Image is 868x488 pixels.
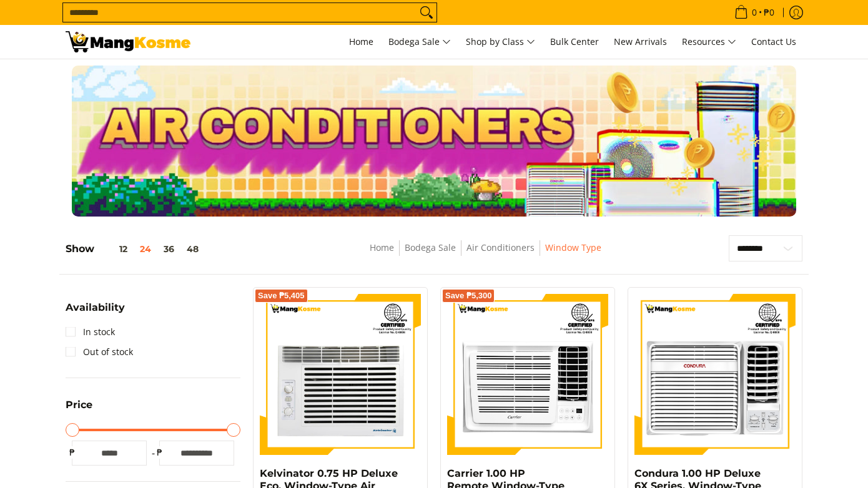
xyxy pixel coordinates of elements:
nav: Main Menu [203,25,802,59]
span: Save ₱5,405 [258,292,305,300]
button: Search [417,3,436,22]
summary: Open [66,303,125,322]
span: Shop by Class [466,34,535,50]
a: Shop by Class [460,25,541,59]
button: 48 [180,244,205,254]
span: Availability [66,303,125,313]
a: Home [370,242,394,253]
a: In stock [66,322,115,342]
a: Out of stock [66,342,133,362]
nav: Breadcrumbs [284,240,687,268]
a: Bodega Sale [405,242,456,253]
span: Save ₱5,300 [445,292,492,300]
img: Bodega Sale Aircon l Mang Kosme: Home Appliances Warehouse Sale Window Type [66,31,190,52]
img: Kelvinator 0.75 HP Deluxe Eco, Window-Type Air Conditioner (Class A) [260,294,421,455]
span: New Arrivals [614,36,667,47]
span: ₱0 [762,8,776,17]
a: Bodega Sale [382,25,457,59]
span: Home [349,36,373,47]
span: 0 [750,8,759,17]
span: Bodega Sale [388,34,451,50]
a: Contact Us [745,25,802,59]
span: Price [66,400,92,410]
span: • [731,6,778,19]
img: Condura 1.00 HP Deluxe 6X Series, Window-Type Air Conditioner (Premium) [634,294,796,455]
button: 12 [94,244,134,254]
a: Bulk Center [544,25,605,59]
span: Bulk Center [550,36,599,47]
a: Resources [676,25,742,59]
span: Resources [682,34,736,50]
a: Home [343,25,380,59]
button: 36 [157,244,180,254]
span: Contact Us [751,36,796,47]
button: 24 [134,244,157,254]
a: New Arrivals [608,25,673,59]
span: ₱ [153,446,165,459]
span: ₱ [66,446,78,459]
span: Window Type [545,240,601,256]
a: Air Conditioners [466,242,535,253]
h5: Show [66,243,205,255]
img: Carrier 1.00 HP Remote Window-Type Compact Inverter Air Conditioner (Premium) [447,294,608,455]
summary: Open [66,400,92,419]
